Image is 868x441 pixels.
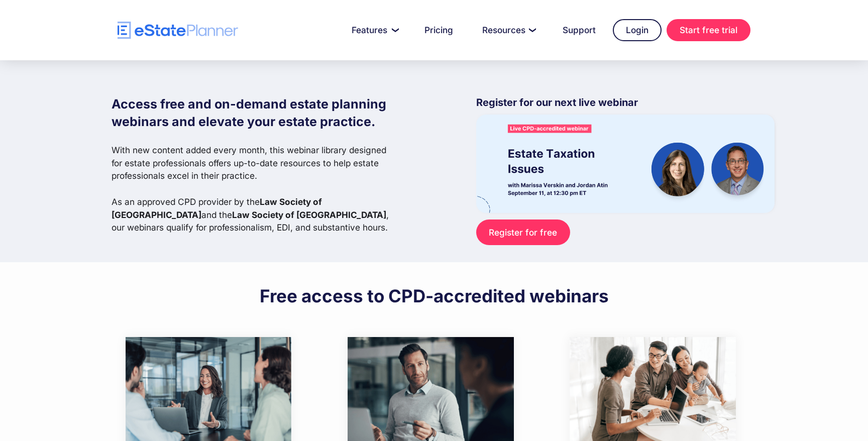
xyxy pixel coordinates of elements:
[476,115,775,212] img: eState Academy webinar
[613,19,662,41] a: Login
[260,285,609,307] h2: Free access to CPD-accredited webinars
[112,95,397,131] h1: Access free and on-demand estate planning webinars and elevate your estate practice.
[118,22,238,39] a: home
[112,196,322,220] strong: Law Society of [GEOGRAPHIC_DATA]
[112,144,397,234] p: With new content added every month, this webinar library designed for estate professionals offers...
[232,209,386,220] strong: Law Society of [GEOGRAPHIC_DATA]
[667,19,750,41] a: Start free trial
[340,20,407,40] a: Features
[476,95,775,115] p: Register for our next live webinar
[476,219,570,245] a: Register for free
[551,20,608,40] a: Support
[412,20,465,40] a: Pricing
[470,20,546,40] a: Resources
